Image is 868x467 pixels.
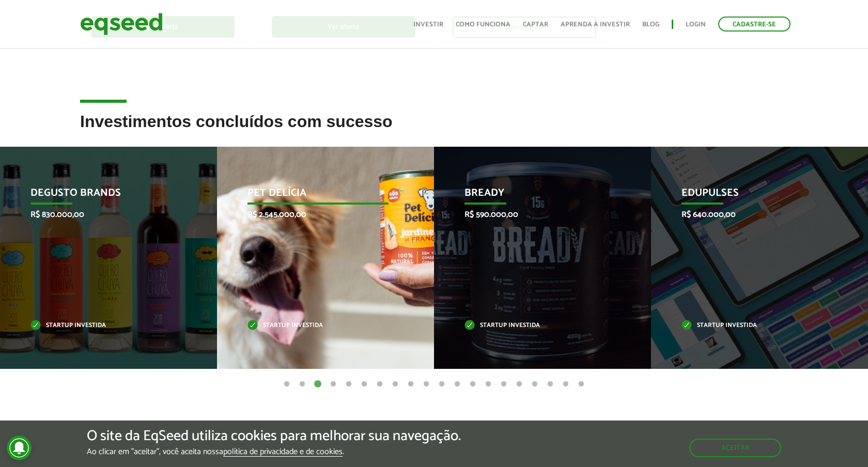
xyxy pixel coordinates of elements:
button: 6 of 20 [359,379,369,390]
button: 11 of 20 [437,379,447,390]
p: Edupulses [681,187,823,205]
p: Pet Delícia [247,187,389,205]
button: 7 of 20 [375,379,385,390]
button: 20 of 20 [576,379,586,390]
button: 14 of 20 [483,379,493,390]
p: R$ 640.000,00 [681,210,823,220]
a: Blog [642,21,659,28]
p: R$ 830.000,00 [30,210,172,220]
a: política de privacidade e de cookies [223,448,343,457]
p: Startup investida [464,323,606,329]
p: Startup investida [681,323,823,329]
button: 19 of 20 [561,379,571,390]
p: Degusto Brands [30,187,172,205]
a: Login [686,21,706,28]
a: Investir [413,21,443,28]
button: Aceitar [689,439,781,457]
button: 4 of 20 [328,379,338,390]
p: Startup investida [247,323,389,329]
p: Startup investida [30,323,172,329]
img: EqSeed [80,10,163,38]
p: Ao clicar em "aceitar", você aceita nossa . [87,447,461,457]
a: Aprenda a investir [561,21,630,28]
button: 8 of 20 [390,379,400,390]
a: Cadastre-se [718,17,791,32]
button: 15 of 20 [499,379,509,390]
button: 18 of 20 [545,379,555,390]
button: 16 of 20 [514,379,524,390]
h2: Investimentos concluídos com sucesso [80,113,788,146]
button: 3 of 20 [313,379,323,390]
button: 9 of 20 [406,379,416,390]
button: 17 of 20 [530,379,540,390]
button: 5 of 20 [344,379,354,390]
p: R$ 590.000,00 [464,210,606,220]
p: Bready [464,187,606,205]
button: 1 of 20 [282,379,292,390]
button: 10 of 20 [421,379,431,390]
p: R$ 2.545.000,00 [247,210,389,220]
a: Como funciona [456,21,510,28]
button: 2 of 20 [297,379,307,390]
button: 13 of 20 [468,379,478,390]
h5: O site da EqSeed utiliza cookies para melhorar sua navegação. [87,428,461,444]
a: Captar [523,21,548,28]
button: 12 of 20 [452,379,462,390]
